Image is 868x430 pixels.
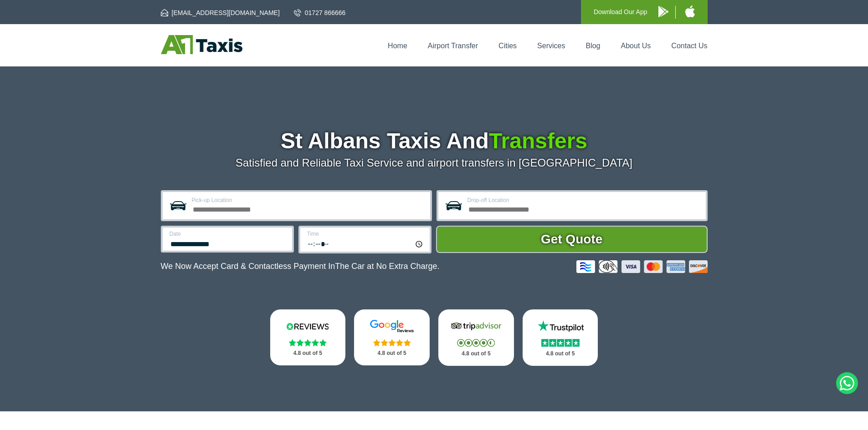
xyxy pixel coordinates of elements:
[489,129,587,153] span: Transfers
[388,42,407,50] a: Home
[448,348,504,359] p: 4.8 out of 5
[169,231,287,237] label: Date
[365,319,419,333] img: Google
[533,348,588,359] p: 4.8 out of 5
[373,339,411,346] img: Stars
[541,339,580,347] img: Stars
[594,6,647,18] p: Download Our App
[270,309,346,365] a: Reviews.io Stars 4.8 out of 5
[457,339,495,347] img: Stars
[307,231,424,237] label: Time
[280,319,335,333] img: Reviews.io
[533,319,588,333] img: Trustpilot
[685,5,695,17] img: A1 Taxis iPhone App
[280,348,336,359] p: 4.8 out of 5
[161,130,708,152] h1: St Albans Taxis And
[586,42,600,50] a: Blog
[438,309,514,366] a: Tripadvisor Stars 4.8 out of 5
[449,319,503,333] img: Tripadvisor
[161,35,242,54] img: A1 Taxis St Albans LTD
[428,42,478,50] a: Airport Transfer
[436,226,708,253] button: Get Quote
[498,42,517,50] a: Cities
[354,309,430,365] a: Google Stars 4.8 out of 5
[537,42,565,50] a: Services
[294,8,346,17] a: 01727 866666
[523,309,598,366] a: Trustpilot Stars 4.8 out of 5
[289,339,327,346] img: Stars
[161,157,708,169] p: Satisfied and Reliable Taxi Service and airport transfers in [GEOGRAPHIC_DATA]
[161,8,280,17] a: [EMAIL_ADDRESS][DOMAIN_NAME]
[161,262,440,271] p: We Now Accept Card & Contactless Payment In
[658,6,668,17] img: A1 Taxis Android App
[621,42,651,50] a: About Us
[192,197,425,203] label: Pick-up Location
[335,262,439,271] span: The Car at No Extra Charge.
[364,348,420,359] p: 4.8 out of 5
[671,42,707,50] a: Contact Us
[576,260,708,273] img: Credit And Debit Cards
[467,197,700,203] label: Drop-off Location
